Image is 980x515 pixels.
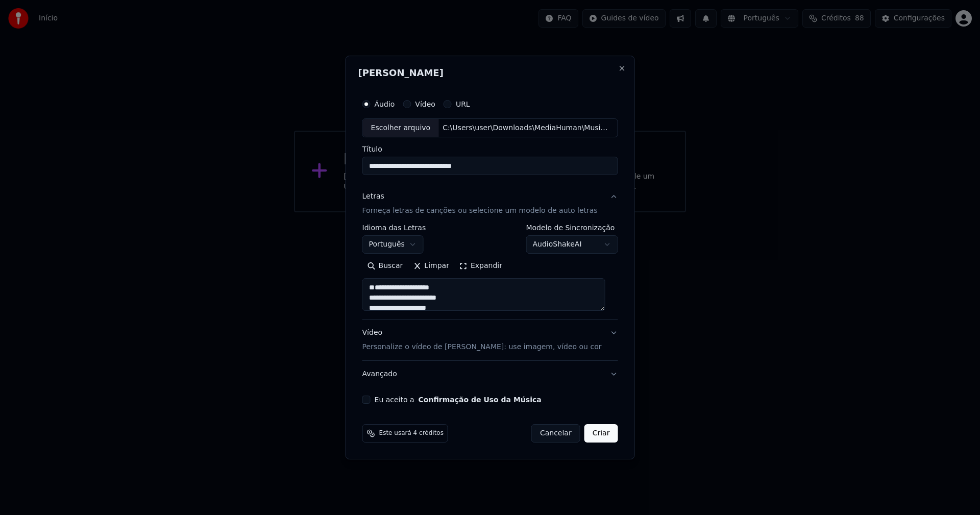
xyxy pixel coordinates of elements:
div: Letras [362,192,384,202]
label: Modelo de Sincronização [526,225,618,232]
label: Título [362,146,618,153]
label: Idioma das Letras [362,225,426,232]
label: Eu aceito a [375,396,542,403]
button: Limpar [408,258,454,275]
div: C:\Users\user\Downloads\MediaHuman\Music\Só querote dizer · [PERSON_NAME] & [PERSON_NAME].mp3 [438,123,612,133]
div: Vídeo [362,328,602,353]
button: LetrasForneça letras de canções ou selecione um modelo de auto letras [362,184,618,225]
span: Este usará 4 créditos [379,429,444,437]
p: Forneça letras de canções ou selecione um modelo de auto letras [362,206,598,216]
button: Buscar [362,258,408,275]
h2: [PERSON_NAME] [358,68,622,78]
button: Cancelar [531,424,580,443]
div: Escolher arquivo [363,119,439,137]
p: Personalize o vídeo de [PERSON_NAME]: use imagem, vídeo ou cor [362,342,602,352]
button: Expandir [454,258,507,275]
label: Vídeo [415,101,435,108]
button: Eu aceito a [419,396,542,403]
button: VídeoPersonalize o vídeo de [PERSON_NAME]: use imagem, vídeo ou cor [362,320,618,361]
button: Criar [584,424,618,443]
label: Áudio [375,101,395,108]
div: LetrasForneça letras de canções ou selecione um modelo de auto letras [362,225,618,320]
button: Avançado [362,361,618,387]
label: URL [456,101,470,108]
